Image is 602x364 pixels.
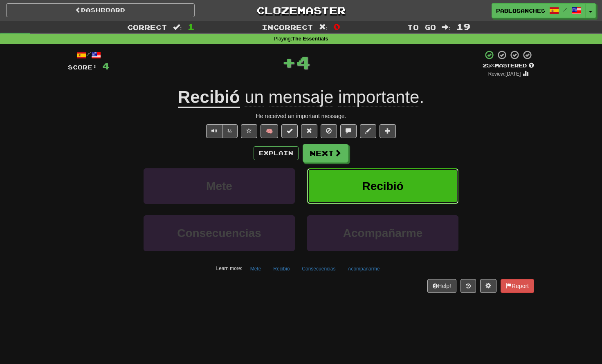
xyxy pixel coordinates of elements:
button: Round history (alt+y) [460,279,476,293]
button: Mete [246,263,266,275]
small: Learn more: [216,266,243,271]
button: Mete [144,168,295,204]
span: un [245,87,264,107]
div: Mastered [483,62,534,69]
span: 0 [333,22,340,31]
span: mensaje [269,87,334,107]
span: : [442,24,451,31]
span: To go [407,23,436,31]
button: Reset to 0% Mastered (alt+r) [301,124,317,138]
div: He received an important message. [68,112,534,120]
span: 25 % [483,62,495,69]
button: Add to collection (alt+a) [380,124,396,138]
button: Consecuencias [144,215,295,251]
span: Mete [206,180,232,192]
span: 4 [102,61,109,71]
span: Correct [127,23,167,31]
span: 19 [456,22,470,31]
a: Dashboard [6,3,195,17]
span: Score: [68,64,97,71]
span: Recibió [362,180,403,192]
span: Consecuencias [177,227,261,239]
button: Acompañarme [307,215,458,251]
small: Review: [DATE] [488,71,521,77]
span: Incorrect [262,23,313,31]
button: Discuss sentence (alt+u) [340,124,357,138]
span: : [319,24,328,31]
button: Edit sentence (alt+d) [360,124,376,138]
button: Acompañarme [343,263,384,275]
span: + [282,50,296,74]
button: Play sentence audio (ctl+space) [206,124,222,138]
button: Recibió [269,263,294,275]
button: Recibió [307,168,458,204]
span: PabloSanches [496,7,545,14]
div: Text-to-speech controls [204,124,238,138]
u: Recibió [178,87,240,108]
button: ½ [222,124,238,138]
button: Report [501,279,534,293]
button: Favorite sentence (alt+f) [241,124,257,138]
button: Set this sentence to 100% Mastered (alt+m) [281,124,298,138]
a: Clozemaster [207,3,395,18]
div: / [68,50,109,60]
button: Next [303,144,348,163]
strong: The Essentials [292,36,328,42]
span: : [173,24,182,31]
span: 1 [188,22,195,31]
span: . [240,87,425,107]
button: Consecuencias [297,263,340,275]
button: Explain [254,146,299,160]
a: PabloSanches / [492,3,586,18]
button: 🧠 [261,124,278,138]
button: Ignore sentence (alt+i) [321,124,337,138]
span: Acompañarme [343,227,423,239]
span: 4 [296,52,310,72]
span: / [563,7,567,12]
span: importante [338,87,419,107]
button: Help! [427,279,456,293]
